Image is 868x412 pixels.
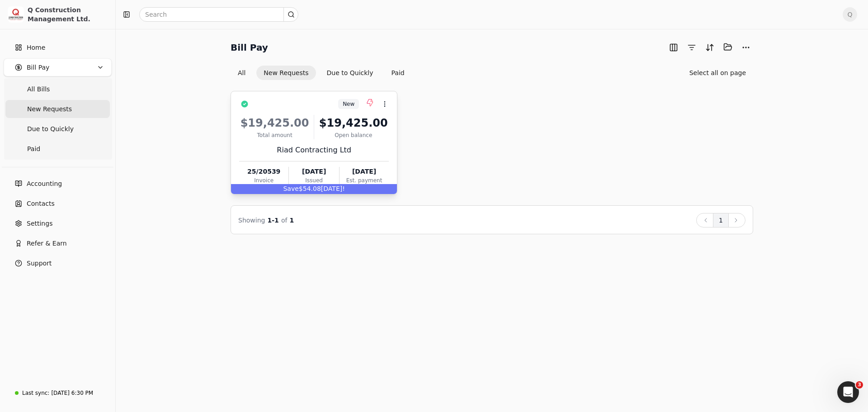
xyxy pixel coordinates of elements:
div: [DATE] [340,167,389,176]
div: [DATE] 6:30 PM [51,389,93,397]
button: Sort [703,40,717,55]
a: Last sync:[DATE] 6:30 PM [4,385,112,401]
span: Save [283,185,298,192]
span: of [281,217,288,224]
h2: Bill Pay [231,40,268,55]
div: Invoice filter options [231,66,412,80]
div: Invoice [239,176,288,185]
div: Est. payment [340,176,389,185]
button: Due to Quickly [320,66,381,80]
span: Showing [238,217,265,224]
span: 1 [290,217,294,224]
span: 3 [856,381,863,388]
div: Total amount [239,131,310,139]
a: New Requests [5,100,110,118]
div: 25/20539 [239,167,288,176]
span: 1 - 1 [268,217,279,224]
a: Home [4,38,112,57]
div: $19,425.00 [318,115,389,131]
span: Refer & Earn [27,239,67,248]
button: Refer & Earn [4,234,112,252]
button: Select all on page [682,66,753,80]
div: $54.08 [231,184,397,194]
img: 3171ca1f-602b-4dfe-91f0-0ace091e1481.jpeg [8,6,24,23]
span: New Requests [27,104,72,114]
span: Bill Pay [27,63,49,72]
div: Q Construction Management Ltd. [28,5,108,24]
div: [DATE] [289,167,339,176]
button: More [739,40,753,55]
button: Paid [384,66,412,80]
button: All [231,66,253,80]
span: All Bills [27,85,50,94]
div: Riad Contracting Ltd [239,145,389,156]
iframe: Intercom live chat [837,381,859,403]
button: Bill Pay [4,58,112,76]
button: New Requests [256,66,316,80]
span: Home [27,43,45,52]
div: Issued [289,176,339,185]
div: Open balance [318,131,389,139]
span: Support [27,259,52,268]
button: 1 [713,213,729,227]
a: Accounting [4,175,112,193]
span: [DATE]! [321,185,345,192]
span: New [343,100,354,108]
span: Paid [27,144,40,154]
span: Due to Quickly [27,124,74,134]
span: Settings [27,219,52,228]
div: $19,425.00 [239,115,310,131]
span: Contacts [27,199,55,208]
button: Support [4,254,112,272]
a: All Bills [5,80,110,98]
a: Contacts [4,194,112,213]
input: Search [139,7,298,22]
a: Settings [4,214,112,232]
div: Last sync: [22,389,49,397]
button: Batch (0) [721,40,735,54]
button: Q [843,7,857,22]
a: Paid [5,140,110,158]
span: Accounting [27,179,62,189]
a: Due to Quickly [5,120,110,138]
